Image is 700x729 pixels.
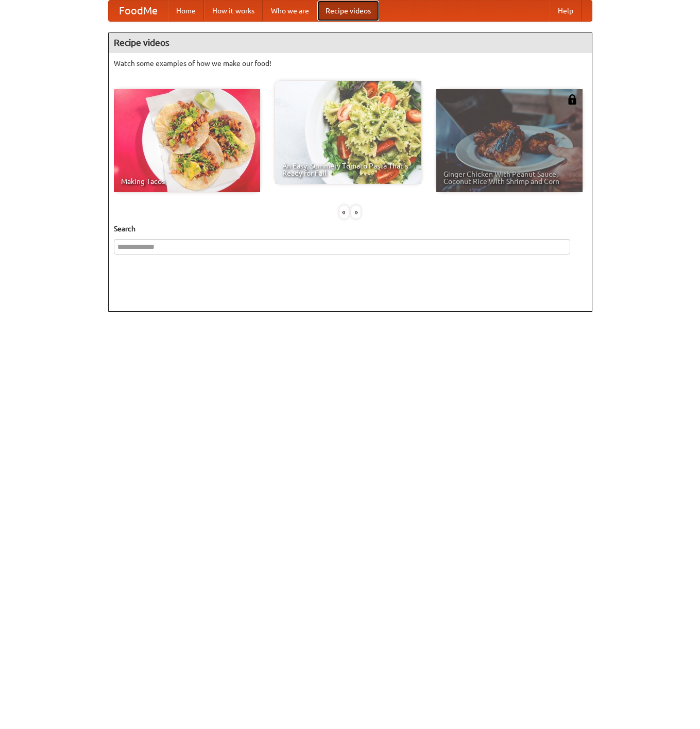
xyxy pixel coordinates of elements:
a: How it works [204,1,263,21]
h5: Search [114,224,587,234]
span: Making Tacos [121,178,253,185]
a: Recipe videos [317,1,379,21]
a: FoodMe [109,1,168,21]
img: 483408.png [567,94,577,105]
h4: Recipe videos [109,32,592,53]
div: » [351,206,361,218]
a: Home [168,1,204,21]
a: An Easy, Summery Tomato Pasta That's Ready for Fall [275,81,421,184]
a: Who we are [263,1,317,21]
a: Making Tacos [114,89,260,192]
span: An Easy, Summery Tomato Pasta That's Ready for Fall [282,162,414,177]
div: « [339,206,349,218]
a: Help [550,1,582,21]
p: Watch some examples of how we make our food! [114,58,587,69]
